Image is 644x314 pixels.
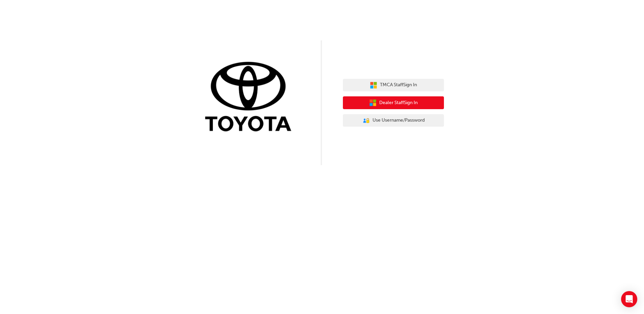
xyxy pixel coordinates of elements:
[373,117,425,124] span: Use Username/Password
[380,81,417,89] span: TMCA Staff Sign In
[343,96,444,109] button: Dealer StaffSign In
[200,60,301,135] img: Trak
[379,99,418,107] span: Dealer Staff Sign In
[343,114,444,127] button: Use Username/Password
[621,291,637,307] div: Open Intercom Messenger
[343,79,444,92] button: TMCA StaffSign In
